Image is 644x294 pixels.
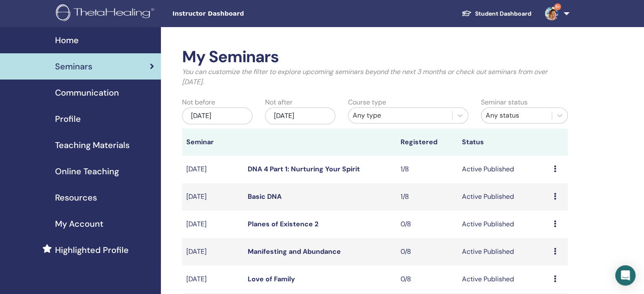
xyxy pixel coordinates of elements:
a: Student Dashboard [455,6,538,22]
td: 0/8 [396,211,458,238]
td: [DATE] [182,238,243,266]
label: Seminar status [481,97,528,107]
td: Active Published [458,156,550,183]
td: Active Published [458,238,550,266]
td: Active Published [458,183,550,211]
span: Instructor Dashboard [172,9,299,18]
td: [DATE] [182,266,243,293]
span: Home [55,34,79,47]
span: Seminars [55,60,92,73]
span: Communication [55,86,119,99]
div: Any type [353,110,448,121]
a: Love of Family [248,275,295,283]
td: Active Published [458,211,550,238]
td: 0/8 [396,266,458,293]
td: 1/8 [396,156,458,183]
label: Not after [265,97,293,107]
th: Registered [396,129,458,156]
label: Course type [348,97,386,107]
th: Status [458,129,550,156]
a: Basic DNA [248,192,282,201]
span: Online Teaching [55,165,119,178]
span: My Account [55,217,103,230]
div: [DATE] [182,107,252,124]
span: Profile [55,113,81,125]
td: [DATE] [182,156,243,183]
td: [DATE] [182,211,243,238]
img: default.jpg [545,7,558,20]
span: Highlighted Profile [55,244,129,256]
td: [DATE] [182,183,243,211]
th: Seminar [182,129,243,156]
img: logo.png [56,4,157,23]
div: Open Intercom Messenger [615,265,636,286]
span: Resources [55,191,97,204]
h2: My Seminars [182,47,568,67]
img: graduation-cap-white.svg [462,10,472,17]
a: Manifesting and Abundance [248,247,341,256]
div: Any status [486,110,547,121]
p: You can customize the filter to explore upcoming seminars beyond the next 3 months or check out s... [182,67,568,87]
a: DNA 4 Part 1: Nurturing Your Spirit [248,165,360,173]
div: [DATE] [265,107,335,124]
td: 0/8 [396,238,458,266]
span: Teaching Materials [55,139,130,151]
span: 9+ [554,3,561,10]
a: Planes of Existence 2 [248,220,318,228]
td: 1/8 [396,183,458,211]
label: Not before [182,97,215,107]
td: Active Published [458,266,550,293]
